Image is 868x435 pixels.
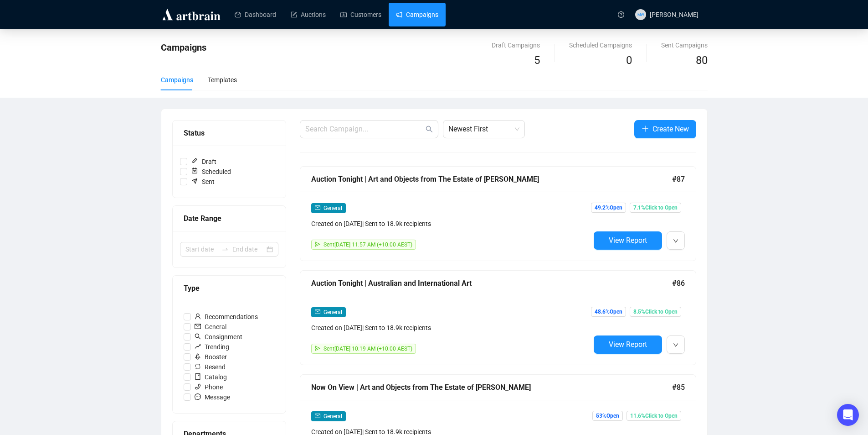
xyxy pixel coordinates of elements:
span: General [324,413,342,419]
span: 80 [696,54,708,67]
span: Booster [191,352,231,362]
span: mail [315,205,320,210]
span: 7.1% Click to Open [630,203,681,213]
span: Sent [187,177,218,187]
a: Dashboard [235,3,276,26]
input: Search Campaign... [305,124,424,135]
span: General [324,205,342,211]
span: to [221,246,229,253]
span: send [315,346,320,351]
a: Customers [340,3,381,26]
button: Create New [634,120,696,138]
div: Open Intercom Messenger [837,404,859,426]
span: General [324,309,342,315]
span: General [191,322,230,332]
span: Recommendations [191,312,262,322]
span: mail [195,323,201,330]
span: mail [315,413,320,419]
span: Consignment [191,332,246,342]
span: Catalog [191,372,231,382]
a: Auction Tonight | Art and Objects from The Estate of [PERSON_NAME]#87mailGeneralCreated on [DATE]... [300,166,696,261]
span: Phone [191,382,226,392]
div: Scheduled Campaigns [569,40,632,50]
span: [PERSON_NAME] [650,11,699,18]
span: down [673,342,678,348]
div: Auction Tonight | Australian and International Art [311,278,672,289]
span: Create New [652,123,689,135]
span: 11.6% Click to Open [627,411,681,421]
input: End date [232,244,265,254]
span: 0 [626,54,632,67]
span: Draft [187,157,220,167]
a: Auctions [291,3,326,26]
div: Sent Campaigns [661,40,708,50]
span: 5 [534,54,540,67]
span: View Report [609,236,647,245]
span: Newest First [448,121,519,138]
div: Draft Campaigns [492,40,540,50]
span: MW [637,11,644,18]
span: #85 [672,382,685,393]
span: Campaigns [161,42,206,53]
span: mail [315,309,320,314]
input: Start date [185,244,218,254]
div: Date Range [184,213,275,224]
span: rise [195,343,201,350]
span: user [195,313,201,320]
span: rocket [195,353,201,360]
button: View Report [594,231,662,250]
span: message [195,393,201,400]
span: phone [195,383,201,390]
span: 49.2% Open [591,203,626,213]
span: Message [191,392,234,402]
span: question-circle [618,11,624,18]
span: swap-right [221,246,229,253]
span: View Report [609,340,647,349]
span: search [195,333,201,340]
div: Type [184,283,275,294]
span: 53% Open [592,411,623,421]
span: down [673,238,678,244]
span: book [195,373,201,380]
div: Campaigns [161,75,193,85]
a: Auction Tonight | Australian and International Art#86mailGeneralCreated on [DATE]| Sent to 18.9k ... [300,270,696,365]
span: Scheduled [187,167,235,177]
span: search [426,126,433,133]
div: Templates [208,75,237,85]
span: plus [642,125,649,132]
span: 8.5% Click to Open [630,307,681,317]
span: send [315,241,320,247]
div: Now On View | Art and Objects from The Estate of [PERSON_NAME] [311,382,672,393]
span: Resend [191,362,229,372]
button: View Report [594,335,662,354]
img: logo [161,7,222,22]
div: Created on [DATE] | Sent to 18.9k recipients [311,323,590,333]
div: Created on [DATE] | Sent to 18.9k recipients [311,219,590,229]
span: Sent [DATE] 11:57 AM (+10:00 AEST) [324,241,412,248]
span: Sent [DATE] 10:19 AM (+10:00 AEST) [324,346,412,352]
span: #87 [672,173,685,185]
span: #86 [672,278,685,289]
span: retweet [195,363,201,370]
div: Status [184,127,275,139]
a: Campaigns [396,3,438,26]
span: Trending [191,342,233,352]
div: Auction Tonight | Art and Objects from The Estate of [PERSON_NAME] [311,173,672,185]
span: 48.6% Open [591,307,626,317]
